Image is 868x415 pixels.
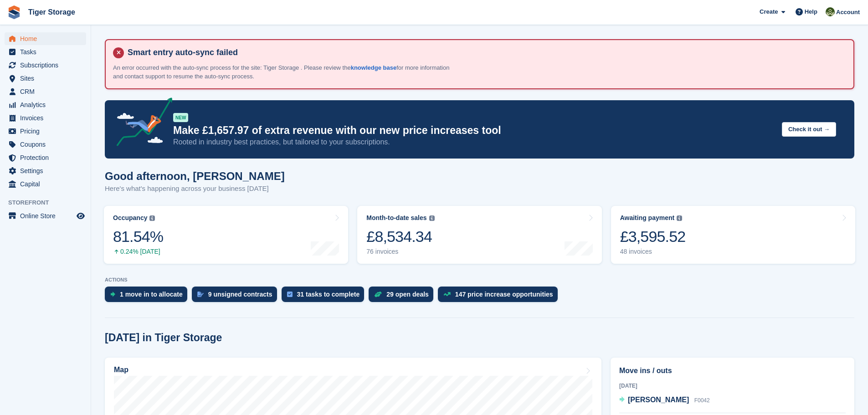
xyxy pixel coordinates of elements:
img: contract_signature_icon-13c848040528278c33f63329250d36e43548de30e8caae1d1a13099fd9432cc5.svg [197,292,204,297]
div: Month-to-date sales [366,214,426,222]
div: 81.54% [113,227,163,246]
img: move_ins_to_allocate_icon-fdf77a2bb77ea45bf5b3d319d69a93e2d87916cf1d5bf7949dd705db3b84f3ca.svg [110,292,115,297]
img: task-75834270c22a3079a89374b754ae025e5fb1db73e45f91037f5363f120a921f8.svg [287,292,293,297]
div: 31 tasks to complete [297,291,360,298]
div: Occupancy [113,214,147,222]
p: ACTIONS [105,277,854,283]
a: 31 tasks to complete [282,287,369,307]
img: price_increase_opportunities-93ffe204e8149a01c8c9dc8f82e8f89637d9d84a8eef4429ea346261dce0b2c0.svg [443,292,451,296]
a: knowledge base [351,64,396,71]
div: £8,534.34 [366,227,434,246]
span: Capital [20,178,75,190]
span: Home [20,32,75,45]
a: menu [5,164,86,177]
h2: [DATE] in Tiger Storage [105,332,222,344]
div: 9 unsigned contracts [208,291,272,298]
a: menu [5,112,86,124]
span: Pricing [20,125,75,138]
p: Here's what's happening across your business [DATE] [105,184,285,194]
span: Subscriptions [20,59,75,72]
div: 0.24% [DATE] [113,248,163,256]
a: Occupancy 81.54% 0.24% [DATE] [104,206,348,264]
a: 9 unsigned contracts [192,287,282,307]
div: 1 move in to allocate [120,291,183,298]
span: Help [805,7,817,16]
a: menu [5,125,86,138]
div: 76 invoices [366,248,434,256]
span: Storefront [8,198,91,207]
a: menu [5,46,86,58]
img: Matthew Ellwood [826,7,835,16]
a: 147 price increase opportunities [438,287,562,307]
div: 48 invoices [620,248,686,256]
div: £3,595.52 [620,227,686,246]
span: Settings [20,164,75,177]
span: CRM [20,85,75,98]
span: Online Store [20,210,75,222]
a: menu [5,210,86,222]
h4: Smart entry auto-sync failed [124,47,846,58]
a: menu [5,72,86,85]
a: menu [5,151,86,164]
div: [DATE] [619,382,846,390]
a: menu [5,138,86,151]
a: menu [5,178,86,190]
span: Create [760,7,778,16]
a: Awaiting payment £3,595.52 48 invoices [611,206,855,264]
a: menu [5,32,86,45]
p: Rooted in industry best practices, but tailored to your subscriptions. [173,137,775,147]
a: menu [5,59,86,72]
a: 1 move in to allocate [105,287,192,307]
div: Awaiting payment [620,214,675,222]
button: Check it out → [782,122,836,137]
span: [PERSON_NAME] [628,396,689,404]
h2: Map [114,366,128,374]
img: deal-1b604bf984904fb50ccaf53a9ad4b4a5d6e5aea283cecdc64d6e3604feb123c2.svg [374,291,382,297]
a: 29 open deals [369,287,438,307]
img: stora-icon-8386f47178a22dfd0bd8f6a31ec36ba5ce8667c1dd55bd0f319d3a0aa187defe.svg [7,5,21,19]
p: An error occurred with the auto-sync process for the site: Tiger Storage . Please review the for ... [113,63,455,81]
a: menu [5,98,86,111]
p: Make £1,657.97 of extra revenue with our new price increases tool [173,124,775,137]
span: Analytics [20,98,75,111]
a: Month-to-date sales £8,534.34 76 invoices [357,206,601,264]
div: 147 price increase opportunities [455,291,553,298]
a: [PERSON_NAME] F0042 [619,395,710,406]
img: icon-info-grey-7440780725fd019a000dd9b08b2336e03edf1995a4989e88bcd33f0948082b44.svg [149,215,155,221]
span: F0042 [694,397,710,404]
img: icon-info-grey-7440780725fd019a000dd9b08b2336e03edf1995a4989e88bcd33f0948082b44.svg [677,215,682,221]
div: 29 open deals [386,291,429,298]
span: Coupons [20,138,75,151]
a: Preview store [75,210,86,221]
a: menu [5,85,86,98]
img: price-adjustments-announcement-icon-8257ccfd72463d97f412b2fc003d46551f7dbcb40ab6d574587a9cd5c0d94... [109,97,173,149]
span: Invoices [20,112,75,124]
span: Sites [20,72,75,85]
h2: Move ins / outs [619,365,846,376]
img: icon-info-grey-7440780725fd019a000dd9b08b2336e03edf1995a4989e88bcd33f0948082b44.svg [429,215,435,221]
h1: Good afternoon, [PERSON_NAME] [105,170,285,182]
a: Tiger Storage [25,5,79,20]
span: Tasks [20,46,75,58]
div: NEW [173,113,188,122]
span: Protection [20,151,75,164]
span: Account [836,8,860,17]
